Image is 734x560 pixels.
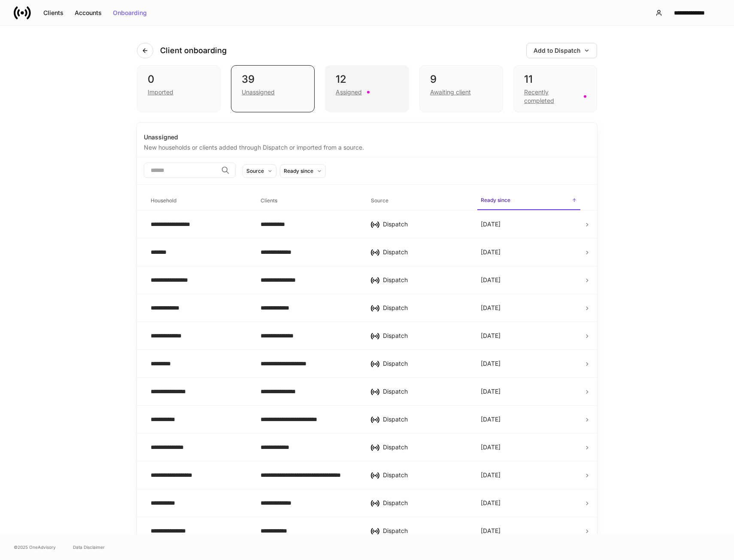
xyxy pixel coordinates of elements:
[383,304,467,312] div: Dispatch
[481,196,510,204] h6: Ready since
[147,192,250,210] span: Household
[336,72,398,86] div: 12
[43,10,64,16] div: Clients
[144,133,590,142] div: Unassigned
[481,443,500,452] p: [DATE]
[481,248,500,256] p: [DATE]
[383,443,467,452] div: Dispatch
[137,65,221,112] div: 0Imported
[148,88,173,96] div: Imported
[419,65,503,112] div: 9Awaiting client
[383,359,467,368] div: Dispatch
[526,43,597,58] button: Add to Dispatch
[14,544,56,551] span: © 2025 OneAdvisory
[481,304,500,312] p: [DATE]
[261,196,277,205] h6: Clients
[151,196,176,205] h6: Household
[371,196,388,205] h6: Source
[383,276,467,284] div: Dispatch
[481,359,500,368] p: [DATE]
[383,331,467,340] div: Dispatch
[534,48,590,54] div: Add to Dispatch
[477,192,580,210] span: Ready since
[148,72,210,86] div: 0
[383,415,467,424] div: Dispatch
[257,192,360,210] span: Clients
[481,276,500,284] p: [DATE]
[481,471,500,479] p: [DATE]
[383,248,467,256] div: Dispatch
[383,471,467,479] div: Dispatch
[107,6,152,20] button: Onboarding
[69,6,107,20] button: Accounts
[73,544,105,551] a: Data Disclaimer
[246,167,264,175] div: Source
[367,192,470,210] span: Source
[243,164,276,178] button: Source
[325,65,409,112] div: 12Assigned
[383,220,467,229] div: Dispatch
[231,65,315,112] div: 39Unassigned
[284,167,313,175] div: Ready since
[481,387,500,396] p: [DATE]
[280,164,326,178] button: Ready since
[481,499,500,507] p: [DATE]
[524,88,579,105] div: Recently completed
[481,415,500,424] p: [DATE]
[383,499,467,507] div: Dispatch
[430,88,471,96] div: Awaiting client
[242,88,275,96] div: Unassigned
[481,220,500,229] p: [DATE]
[242,72,304,86] div: 39
[160,45,227,56] h4: Client onboarding
[144,142,590,152] div: New households or clients added through Dispatch or imported from a source.
[38,6,69,20] button: Clients
[481,331,500,340] p: [DATE]
[383,527,467,535] div: Dispatch
[113,10,147,16] div: Onboarding
[75,10,102,16] div: Accounts
[383,387,467,396] div: Dispatch
[481,527,500,535] p: [DATE]
[524,72,586,86] div: 11
[513,65,597,112] div: 11Recently completed
[430,72,492,86] div: 9
[336,88,362,96] div: Assigned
